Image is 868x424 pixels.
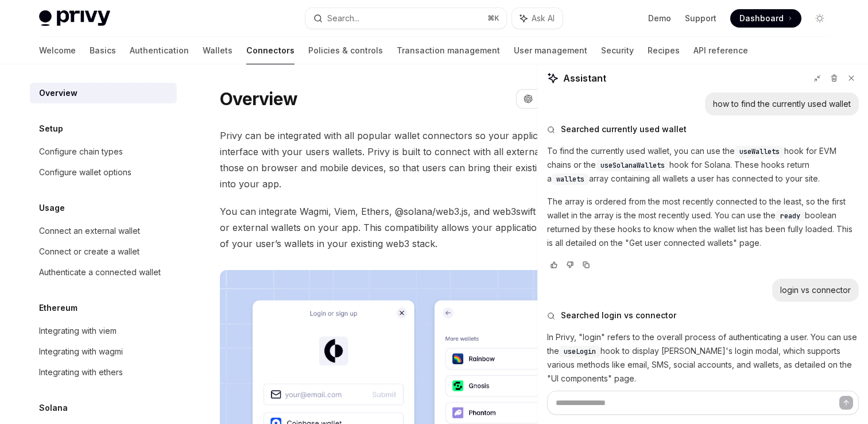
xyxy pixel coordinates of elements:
[561,124,687,135] span: Searched currently used wallet
[487,14,499,23] span: ⌘ K
[648,13,671,24] a: Demo
[220,203,634,252] span: You can integrate Wagmi, Viem, Ethers, @solana/web3.js, and web3swift to manage embedded or exter...
[39,245,139,259] div: Connect or create a wallet
[512,8,563,29] button: Ask AI
[39,265,161,279] div: Authenticate a connected wallet
[203,37,232,64] a: Wallets
[39,201,65,215] h5: Usage
[30,362,177,383] a: Integrating with ethers
[39,165,131,179] div: Configure wallet options
[39,401,68,415] h5: Solana
[30,321,177,341] a: Integrating with viem
[30,141,177,162] a: Configure chain types
[90,37,116,64] a: Basics
[130,37,189,64] a: Authentication
[563,71,606,85] span: Assistant
[532,13,555,24] span: Ask AI
[713,98,851,110] div: how to find the currently used wallet
[601,37,634,64] a: Security
[547,124,859,135] button: Searched currently used wallet
[516,89,614,109] button: Open in ChatGPT
[547,195,859,250] p: The array is ordered from the most recently connected to the least, so the first wallet in the ar...
[811,9,829,28] button: Toggle dark mode
[30,262,177,283] a: Authenticate a connected wallet
[39,301,77,315] h5: Ethereum
[547,144,859,186] p: To find the currently used wallet, you can use the hook for EVM chains or the hook for Solana. Th...
[685,13,716,24] a: Support
[30,341,177,362] a: Integrating with wagmi
[39,324,117,338] div: Integrating with viem
[739,147,780,156] span: useWallets
[514,37,587,64] a: User management
[30,241,177,262] a: Connect or create a wallet
[39,365,123,379] div: Integrating with ethers
[220,128,634,192] span: Privy can be integrated with all popular wallet connectors so your application can easily interfa...
[246,37,294,64] a: Connectors
[39,122,63,136] h5: Setup
[693,37,748,64] a: API reference
[39,345,123,359] div: Integrating with wagmi
[556,175,584,184] span: wallets
[39,86,77,100] div: Overview
[305,8,506,29] button: Search...⌘K
[308,37,383,64] a: Policies & controls
[547,330,859,386] p: In Privy, "login" refers to the overall process of authenticating a user. You can use the hook to...
[648,37,680,64] a: Recipes
[730,9,801,28] a: Dashboard
[780,284,851,296] div: login vs connector
[561,310,676,321] span: Searched login vs connector
[39,37,76,64] a: Welcome
[547,310,859,321] button: Searched login vs connector
[739,13,784,24] span: Dashboard
[39,10,110,26] img: light logo
[397,37,500,64] a: Transaction management
[30,162,177,183] a: Configure wallet options
[780,211,800,221] span: ready
[327,11,359,25] div: Search...
[220,88,297,109] h1: Overview
[30,83,177,103] a: Overview
[839,396,853,410] button: Send message
[39,224,140,238] div: Connect an external wallet
[564,347,596,356] span: useLogin
[39,145,123,159] div: Configure chain types
[30,221,177,241] a: Connect an external wallet
[600,161,665,170] span: useSolanaWallets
